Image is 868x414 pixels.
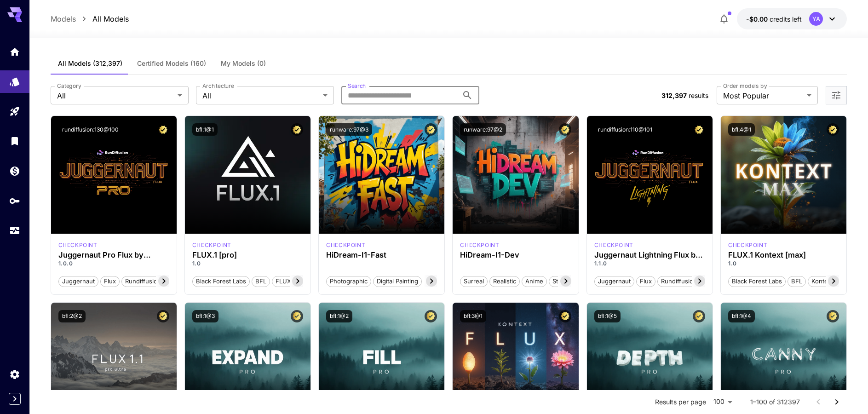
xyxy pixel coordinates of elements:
[58,241,98,249] div: FLUX.1 D
[729,277,785,286] span: Black Forest Labs
[192,251,303,259] div: FLUX.1 [pro]
[737,8,847,29] button: -$0.0012YA
[594,259,705,268] p: 1.1.0
[272,275,315,287] button: FLUX.1 [pro]
[489,275,520,287] button: Realistic
[192,275,250,287] button: Black Forest Labs
[137,59,206,68] span: Certified Models (160)
[9,393,21,405] button: Expand sidebar
[594,310,621,322] button: bfl:1@5
[559,123,571,136] button: Certified Model – Vetted for best performance and includes a commercial license.
[827,123,839,136] button: Certified Model – Vetted for best performance and includes a commercial license.
[51,13,129,24] nav: breadcrumb
[460,123,506,136] button: runware:97@2
[121,275,165,287] button: rundiffusion
[374,277,421,286] span: Digital Painting
[326,310,352,322] button: bfl:1@2
[192,310,218,322] button: bfl:1@3
[831,90,842,101] button: Open more filters
[594,275,634,287] button: juggernaut
[594,123,656,136] button: rundiffusion:110@101
[9,368,20,380] div: Settings
[192,259,303,268] p: 1.0
[827,310,839,322] button: Certified Model – Vetted for best performance and includes a commercial license.
[58,241,98,249] p: checkpoint
[594,251,705,259] h3: Juggernaut Lightning Flux by RunDiffusion
[373,275,422,287] button: Digital Painting
[192,241,231,249] div: fluxpro
[326,251,437,259] h3: HiDream-I1-Fast
[58,275,98,287] button: juggernaut
[9,106,20,117] div: Playground
[221,59,266,68] span: My Models (0)
[59,277,98,286] span: juggernaut
[693,123,705,136] button: Certified Model – Vetted for best performance and includes a commercial license.
[637,277,655,286] span: flux
[809,12,823,26] div: YA
[157,123,169,136] button: Certified Model – Vetted for best performance and includes a commercial license.
[595,277,634,286] span: juggernaut
[788,275,806,287] button: BFL
[252,275,270,287] button: BFL
[549,275,578,287] button: Stylized
[723,82,767,90] label: Order models by
[460,251,571,259] h3: HiDream-I1-Dev
[658,277,700,286] span: rundiffusion
[728,310,755,322] button: bfl:1@4
[101,277,119,286] span: flux
[661,92,687,99] span: 312,397
[522,275,547,287] button: Anime
[549,277,578,286] span: Stylized
[326,241,365,249] div: HiDream Fast
[9,165,20,177] div: Wallet
[57,90,174,101] span: All
[326,241,365,249] p: checkpoint
[9,46,20,57] div: Home
[122,277,164,286] span: rundiffusion
[655,397,706,407] p: Results per page
[693,310,705,322] button: Certified Model – Vetted for best performance and includes a commercial license.
[252,277,270,286] span: BFL
[57,82,81,90] label: Category
[636,275,655,287] button: flux
[594,241,633,249] div: FLUX.1 D
[9,195,20,207] div: API Keys
[202,90,319,101] span: All
[808,277,836,286] span: Kontext
[291,310,303,322] button: Certified Model – Vetted for best performance and includes a commercial license.
[728,275,786,287] button: Black Forest Labs
[348,82,366,90] label: Search
[746,15,770,23] span: -$0.00
[788,277,805,286] span: BFL
[460,310,486,322] button: bfl:3@1
[202,82,234,90] label: Architecture
[272,277,314,286] span: FLUX.1 [pro]
[193,277,249,286] span: Black Forest Labs
[490,277,519,286] span: Realistic
[291,123,303,136] button: Certified Model – Vetted for best performance and includes a commercial license.
[710,395,736,408] div: 100
[58,310,86,322] button: bfl:2@2
[157,310,169,322] button: Certified Model – Vetted for best performance and includes a commercial license.
[51,13,76,24] p: Models
[689,92,708,99] span: results
[746,14,802,24] div: -$0.0012
[9,135,20,147] div: Library
[9,74,20,85] div: Models
[425,123,437,136] button: Certified Model – Vetted for best performance and includes a commercial license.
[460,277,487,286] span: Surreal
[728,123,755,136] button: bfl:4@1
[460,241,499,249] div: HiDream Dev
[58,251,169,259] h3: Juggernaut Pro Flux by RunDiffusion
[326,123,372,136] button: runware:97@3
[192,123,218,136] button: bfl:1@1
[828,393,846,411] button: Go to next page
[728,251,839,259] h3: FLUX.1 Kontext [max]
[770,15,802,23] span: credits left
[728,259,839,268] p: 1.0
[58,59,122,68] span: All Models (312,397)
